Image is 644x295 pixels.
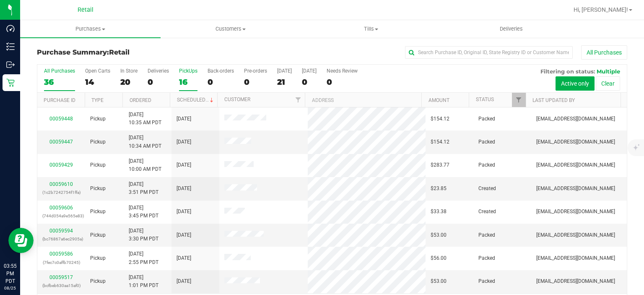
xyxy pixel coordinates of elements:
span: Pickup [90,115,106,123]
span: [EMAIL_ADDRESS][DOMAIN_NAME] [536,277,615,285]
div: 0 [327,77,358,87]
a: Filter [512,93,526,107]
a: Filter [291,93,305,107]
span: Pickup [90,185,106,193]
p: (bc76867a6ec2905a) [42,235,80,243]
a: Last Updated By [532,97,575,103]
span: Packed [478,231,495,239]
a: 00059594 [49,228,73,234]
div: Back-orders [208,68,234,74]
span: Customers [161,25,301,33]
a: Ordered [130,97,151,103]
span: [DATE] [177,254,191,262]
span: Retail [78,6,93,13]
a: 00059429 [49,162,73,168]
th: Address [305,93,421,107]
span: $56.00 [431,254,447,262]
span: $283.77 [431,161,449,169]
span: [DATE] [177,138,191,146]
span: Tills [301,25,441,33]
div: 0 [148,77,169,87]
div: 16 [179,77,197,87]
span: [DATE] 3:45 PM PDT [129,204,158,220]
inline-svg: Outbound [6,60,15,69]
div: 0 [244,77,267,87]
div: 0 [302,77,317,87]
span: $33.38 [431,208,447,216]
a: 00059610 [49,181,73,187]
div: All Purchases [44,68,75,74]
span: [EMAIL_ADDRESS][DOMAIN_NAME] [536,208,615,216]
span: [DATE] [177,185,191,193]
div: 14 [85,77,110,87]
a: Type [91,97,104,103]
a: Status [476,97,494,102]
span: [DATE] 10:35 AM PDT [129,111,161,127]
span: [DATE] [177,208,191,216]
div: Pre-orders [244,68,267,74]
span: [DATE] 2:55 PM PDT [129,250,158,266]
div: 0 [208,77,234,87]
span: Packed [478,277,495,285]
a: Customers [161,20,301,38]
span: [DATE] [177,277,191,285]
a: Scheduled [177,97,215,103]
p: (7fec7c0affb70245) [42,258,80,266]
a: 00059517 [49,274,73,280]
span: Pickup [90,254,106,262]
span: [EMAIL_ADDRESS][DOMAIN_NAME] [536,115,615,123]
iframe: Resource center [8,228,34,253]
div: Deliveries [148,68,169,74]
inline-svg: Dashboard [6,24,15,33]
span: $154.12 [431,138,449,146]
div: 21 [277,77,292,87]
span: [EMAIL_ADDRESS][DOMAIN_NAME] [536,138,615,146]
span: Pickup [90,208,106,216]
div: PickUps [179,68,197,74]
span: Pickup [90,231,106,239]
a: Purchase ID [44,97,75,103]
span: Retail [109,48,130,56]
span: $53.00 [431,277,447,285]
button: Clear [596,76,620,91]
div: 36 [44,77,75,87]
a: Tills [301,20,441,38]
p: (744d054a9e565e83) [42,212,80,220]
a: Amount [428,97,449,103]
span: [DATE] 10:00 AM PDT [129,157,161,173]
span: [EMAIL_ADDRESS][DOMAIN_NAME] [536,231,615,239]
span: Packed [478,161,495,169]
span: $154.12 [431,115,449,123]
a: Deliveries [441,20,582,38]
p: 03:55 PM PDT [4,262,16,285]
a: 00059447 [49,139,73,145]
div: 20 [120,77,138,87]
span: [EMAIL_ADDRESS][DOMAIN_NAME] [536,254,615,262]
span: Pickup [90,277,106,285]
div: [DATE] [277,68,292,74]
input: Search Purchase ID, Original ID, State Registry ID or Customer Name... [405,46,573,59]
h3: Purchase Summary: [37,49,234,56]
span: Packed [478,254,495,262]
inline-svg: Inventory [6,42,15,51]
span: Pickup [90,161,106,169]
button: Active only [556,76,595,91]
p: 08/25 [4,285,16,291]
span: Created [478,208,496,216]
a: 00059448 [49,116,73,122]
span: Deliveries [488,25,534,33]
p: (1c2b7242754f1ffa) [42,188,80,196]
a: Customer [224,97,250,102]
span: [DATE] 3:51 PM PDT [129,180,158,196]
span: [EMAIL_ADDRESS][DOMAIN_NAME] [536,161,615,169]
span: Packed [478,138,495,146]
span: $23.85 [431,185,447,193]
p: (bcfbeb630aa15af0) [42,282,80,290]
span: Pickup [90,138,106,146]
span: Filtering on status: [540,68,595,75]
span: Packed [478,115,495,123]
span: [DATE] 10:34 AM PDT [129,134,161,150]
span: [DATE] 1:01 PM PDT [129,274,158,290]
div: In Store [120,68,138,74]
span: [DATE] [177,231,191,239]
